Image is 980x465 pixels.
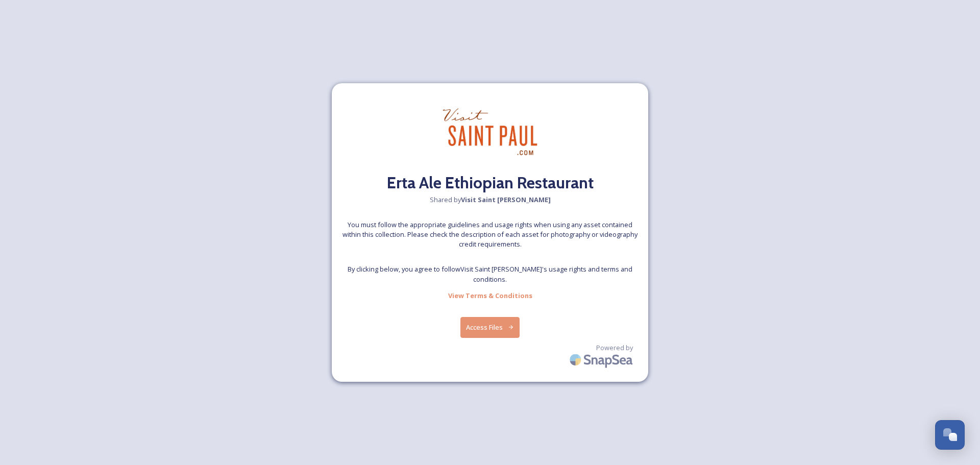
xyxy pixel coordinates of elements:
span: You must follow the appropriate guidelines and usage rights when using any asset contained within... [342,220,638,250]
img: visit_sp.jpg [439,93,541,170]
button: Open Chat [935,420,965,450]
strong: View Terms & Conditions [448,291,532,300]
h2: Erta Ale Ethiopian Restaurant [387,170,594,195]
img: SnapSea Logo [567,348,638,372]
button: Access Files [460,317,520,338]
span: Shared by [430,195,551,205]
strong: Visit Saint [PERSON_NAME] [461,195,551,204]
a: View Terms & Conditions [448,289,532,302]
span: Powered by [596,343,633,353]
span: By clicking below, you agree to follow Visit Saint [PERSON_NAME] 's usage rights and terms and co... [342,264,638,284]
